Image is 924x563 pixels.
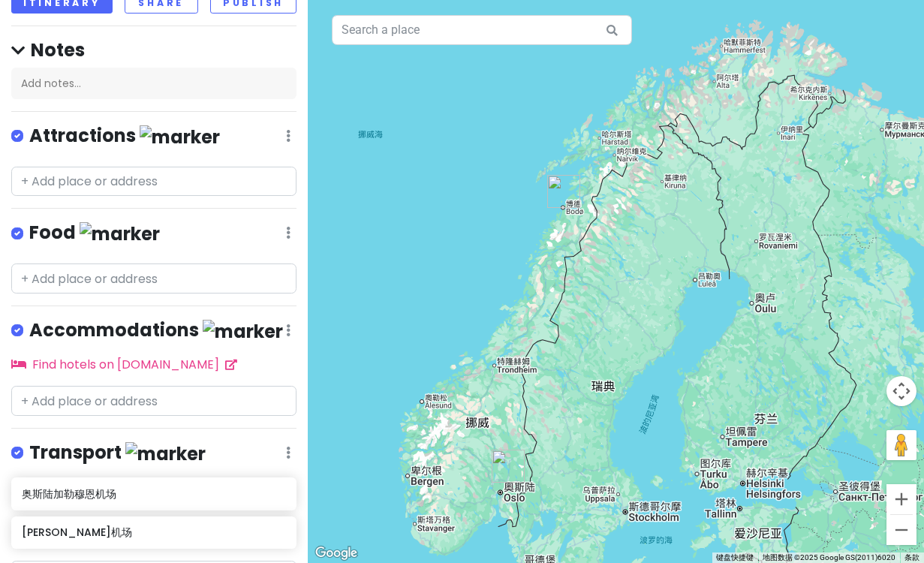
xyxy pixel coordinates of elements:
input: + Add place or address [11,167,296,197]
input: Search a place [332,15,632,45]
h6: [PERSON_NAME]机场 [22,525,286,539]
div: 奥斯陆加勒穆恩机场 [492,450,525,483]
button: 地图镜头控件 [886,376,916,406]
img: marker [203,320,283,343]
div: 博德机场 [547,175,580,208]
img: marker [125,442,206,465]
h4: Food [29,221,160,245]
a: Find hotels on [DOMAIN_NAME] [11,356,237,373]
img: marker [140,125,220,149]
a: 条款（在新标签页中打开） [904,553,919,561]
h4: Attractions [29,124,220,149]
button: 放大 [886,484,916,514]
h6: 奥斯陆加勒穆恩机场 [22,487,286,501]
button: 键盘快捷键 [716,552,754,563]
span: 地图数据 ©2025 Google GS(2011)6020 [763,553,895,561]
h4: Accommodations [29,318,283,343]
a: 在 Google 地图中打开此区域（会打开一个新窗口） [312,543,361,563]
button: 将街景小人拖到地图上以打开街景 [886,430,916,460]
img: marker [80,222,160,245]
h4: Notes [11,38,296,62]
button: 缩小 [886,515,916,545]
h4: Transport [29,441,206,465]
div: Add notes... [11,68,296,99]
input: + Add place or address [11,263,296,294]
img: Google [312,543,361,563]
input: + Add place or address [11,386,296,416]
